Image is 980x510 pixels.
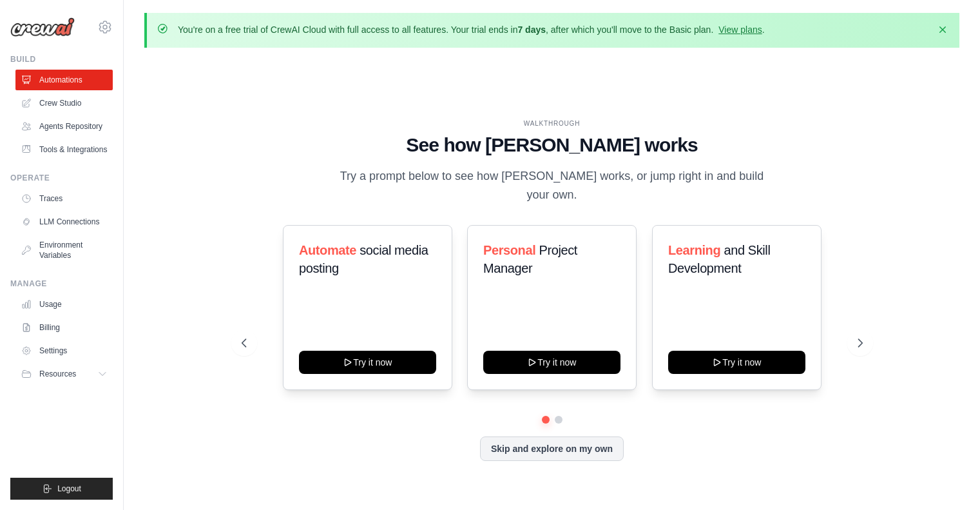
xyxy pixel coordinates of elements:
a: Usage [15,294,113,315]
button: Skip and explore on my own [480,436,624,461]
button: Resources [15,364,113,384]
a: View plans [718,25,762,35]
a: Crew Studio [15,93,113,113]
img: Logo [10,17,75,37]
button: Try it now [668,351,805,374]
span: Resources [39,369,76,379]
div: Build [10,54,113,64]
div: WALKTHROUGH [242,119,863,128]
button: Try it now [483,351,620,374]
button: Try it now [299,351,436,374]
h1: See how [PERSON_NAME] works [242,133,863,157]
span: Personal [483,243,535,257]
a: Automations [15,70,113,90]
p: You're on a free trial of CrewAI Cloud with full access to all features. Your trial ends in , aft... [178,23,765,36]
a: Tools & Integrations [15,139,113,160]
div: Manage [10,279,113,289]
p: Try a prompt below to see how [PERSON_NAME] works, or jump right in and build your own. [336,167,769,205]
span: Automate [299,243,356,257]
a: Environment Variables [15,235,113,266]
button: Logout [10,478,113,500]
iframe: Chat Widget [916,448,980,510]
a: Traces [15,188,113,209]
a: Agents Repository [15,116,113,137]
a: LLM Connections [15,211,113,232]
span: Learning [668,243,720,257]
span: Logout [57,484,81,494]
strong: 7 days [517,25,546,35]
span: and Skill Development [668,243,770,275]
a: Billing [15,317,113,338]
span: social media posting [299,243,428,275]
a: Settings [15,340,113,361]
div: Operate [10,173,113,183]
